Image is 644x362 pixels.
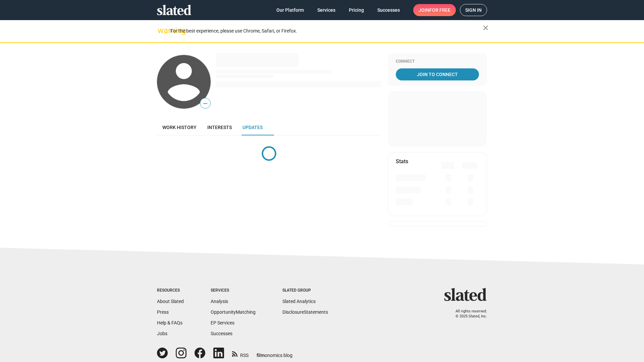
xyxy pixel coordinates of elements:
div: Slated Group [282,288,328,293]
mat-icon: warning [158,26,166,35]
span: Updates [243,125,263,130]
a: Interests [202,119,237,135]
span: Join [419,4,450,16]
span: film [257,353,265,358]
a: Press [157,309,169,315]
a: EP Services [211,320,234,325]
a: Updates [237,119,268,135]
span: Pricing [349,4,364,16]
span: for free [429,4,450,16]
span: Services [317,4,335,16]
a: Pricing [343,4,369,16]
div: Resources [157,288,184,293]
span: Work history [162,125,197,130]
a: Successes [372,4,405,16]
a: RSS [232,348,249,359]
span: Successes [377,4,400,16]
a: Help & FAQs [157,320,182,325]
div: For the best experience, please use Chrome, Safari, or Firefox. [170,26,483,36]
a: Jobs [157,331,167,336]
a: Joinfor free [413,4,456,16]
a: OpportunityMatching [211,309,256,315]
span: Our Platform [276,4,304,16]
mat-card-title: Stats [396,158,408,165]
div: Connect [396,59,479,64]
a: Analysis [211,299,228,304]
a: DisclosureStatements [282,309,328,315]
a: Join To Connect [396,68,479,80]
span: Interests [207,125,232,130]
a: Slated Analytics [282,299,316,304]
span: — [200,99,210,108]
a: Sign in [460,4,487,16]
span: Sign in [465,4,482,16]
a: filmonomics blog [257,347,292,359]
mat-icon: close [482,24,490,32]
a: Successes [211,331,232,336]
a: Our Platform [271,4,309,16]
p: All rights reserved. © 2025 Slated, Inc. [448,309,487,319]
a: Services [312,4,341,16]
span: Join To Connect [397,68,478,80]
a: About Slated [157,299,184,304]
a: Work history [157,119,202,135]
div: Services [211,288,256,293]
